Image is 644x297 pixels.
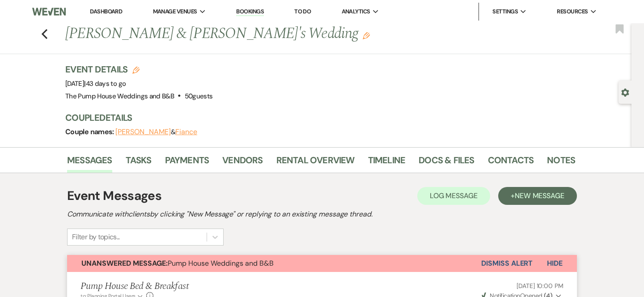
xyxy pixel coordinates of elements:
span: Hide [547,259,563,268]
h1: Event Messages [67,187,161,205]
span: 50 guests [185,92,213,101]
button: Open lead details [621,88,629,96]
strong: Unanswered Message: [81,259,168,268]
span: | [84,79,126,88]
span: Manage Venues [153,7,197,16]
span: [DATE] 10:00 PM [517,282,563,290]
a: Rental Overview [276,153,355,173]
img: Weven Logo [32,2,66,21]
h3: Couple Details [65,111,566,124]
a: Timeline [368,153,406,173]
button: Fiance [175,128,197,136]
button: Dismiss Alert [481,255,533,272]
span: Analytics [342,7,370,16]
h1: [PERSON_NAME] & [PERSON_NAME]'s Wedding [65,23,466,45]
span: Pump House Weddings and B&B [81,259,274,268]
span: 43 days to go [86,79,126,88]
a: Docs & Files [419,153,474,173]
span: Log Message [430,191,478,200]
button: Hide [533,255,577,272]
span: The Pump House Weddings and B&B [65,92,174,101]
button: [PERSON_NAME] [115,128,171,136]
a: Dashboard [90,8,122,15]
span: Couple names: [65,127,115,136]
h5: Pump House Bed & Breakfast [80,281,189,292]
span: Resources [557,7,588,16]
a: To Do [294,8,311,15]
span: [DATE] [65,79,126,88]
span: & [115,127,197,136]
a: Payments [165,153,209,173]
span: Settings [492,7,518,16]
a: Vendors [222,153,263,173]
h3: Event Details [65,63,212,76]
button: Edit [363,31,370,39]
a: Tasks [126,153,152,173]
button: Unanswered Message:Pump House Weddings and B&B [67,255,481,272]
button: +New Message [498,187,577,205]
div: Filter by topics... [72,232,120,242]
h2: Communicate with clients by clicking "New Message" or replying to an existing message thread. [67,209,577,220]
a: Bookings [236,8,264,16]
a: Messages [67,153,112,173]
button: Log Message [417,187,490,205]
a: Contacts [488,153,534,173]
a: Notes [547,153,575,173]
span: New Message [515,191,564,200]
